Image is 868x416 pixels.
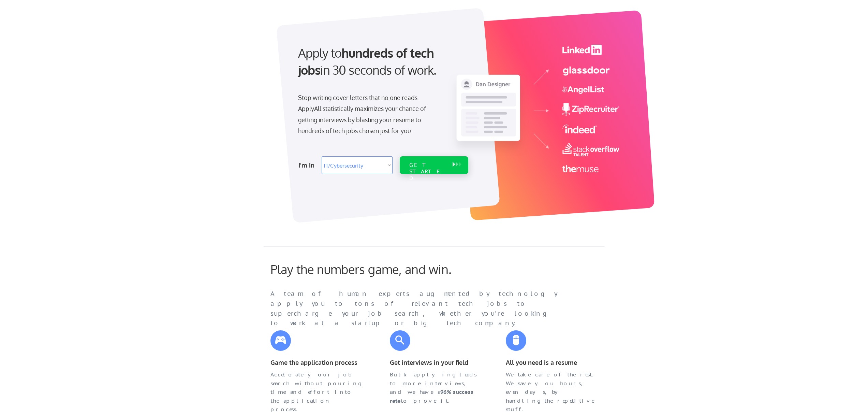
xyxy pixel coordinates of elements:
div: I'm in [298,160,318,171]
div: Get interviews in your field [390,358,482,368]
div: Play the numbers game, and win. [270,262,482,276]
div: Stop writing cover letters that no one reads. ApplyAll statistically maximizes your chance of get... [298,92,438,137]
div: Accelerate your job search without pouring time and effort into the application process. [270,370,363,414]
div: Bulk applying leads to more interviews, and we have a to prove it. [390,370,482,405]
strong: 96% success rate [390,388,475,404]
div: We take care of the rest. We save you hours, even days, by handling the repetitive stuff. [506,370,598,414]
strong: hundreds of tech jobs [298,45,437,77]
div: A team of human experts augmented by technology apply you to tons of relevant tech jobs to superc... [270,289,571,328]
div: Game the application process [270,358,363,368]
div: GET STARTED [409,162,446,182]
div: All you need is a resume [506,358,598,368]
div: Apply to in 30 seconds of work. [298,44,466,79]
